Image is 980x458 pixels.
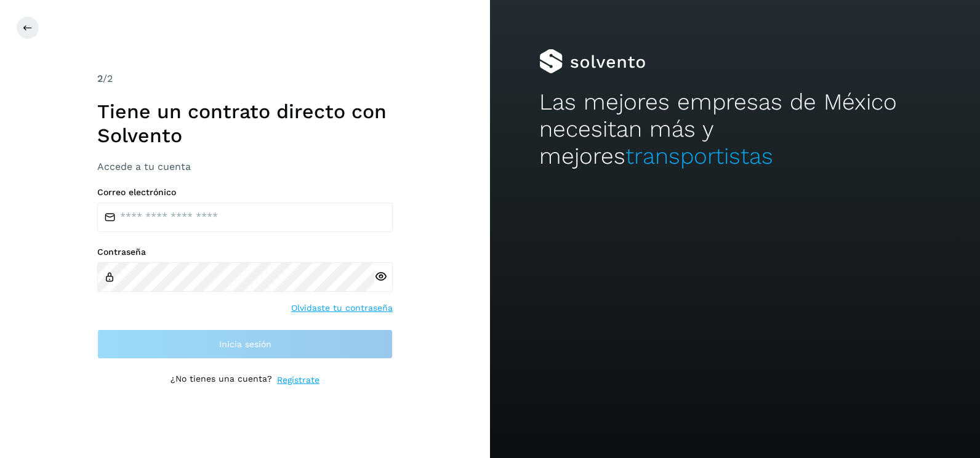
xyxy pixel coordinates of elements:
span: 2 [97,73,103,84]
p: ¿No tienes una cuenta? [171,374,272,387]
h2: Las mejores empresas de México necesitan más y mejores [539,89,931,171]
h1: Tiene un contrato directo con Solvento [97,100,393,147]
span: transportistas [625,143,773,169]
button: Inicia sesión [97,329,393,359]
label: Contraseña [97,247,393,257]
h3: Accede a tu cuenta [97,161,393,172]
span: Inicia sesión [219,340,271,348]
a: Regístrate [277,374,319,387]
label: Correo electrónico [97,187,393,198]
a: Olvidaste tu contraseña [291,302,393,315]
div: /2 [97,71,393,86]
